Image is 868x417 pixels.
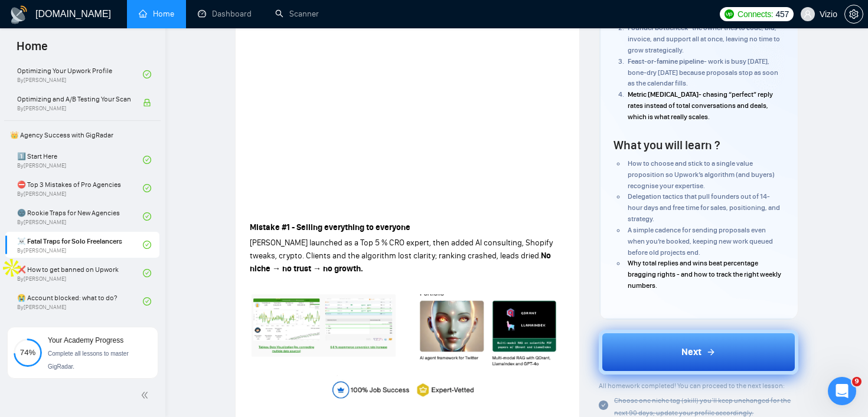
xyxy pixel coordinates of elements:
[17,175,143,201] a: ⛔ Top 3 Mistakes of Pro AgenciesBy[PERSON_NAME]
[628,57,704,65] strong: Feast-or-famine pipeline
[143,212,151,221] span: check-circle
[7,38,57,63] span: Home
[614,396,791,417] span: Choose one niche tag (skill) you’ll keep unchanged for the next 90 days; update your profile acco...
[628,90,773,121] span: - chasing “perfect” reply rates instead of total conversations and deals, which is what really sc...
[614,137,720,153] h4: What you will learn ?
[14,349,42,356] span: 74%
[725,9,734,19] img: upwork-logo.png
[844,9,863,19] a: setting
[17,105,130,112] span: By [PERSON_NAME]
[628,159,775,190] span: How to choose and stick to a single value proposition so Upwork’s algorithm (and buyers) recognis...
[804,10,812,18] span: user
[143,184,151,192] span: check-circle
[17,147,143,173] a: 1️⃣ Start HereBy[PERSON_NAME]
[599,400,608,410] span: check-circle
[845,9,863,19] span: setting
[143,297,151,306] span: check-circle
[275,9,319,19] a: searchScanner
[5,123,159,147] span: 👑 Agency Success with GigRadar
[250,238,553,261] span: [PERSON_NAME] launched as a Top 5 % CRO expert, then added AI consulting, Shopify tweaks, crypto....
[599,382,785,390] span: All homework completed! You can proceed to the next lesson:
[141,389,152,401] span: double-left
[143,241,151,249] span: check-circle
[48,350,129,370] span: Complete all lessons to master GigRadar.
[844,5,863,24] button: setting
[250,222,410,232] strong: Mistake #1 - Selling everything to everyone
[48,336,123,344] span: Your Academy Progress
[775,8,788,21] span: 457
[681,345,701,359] span: Next
[250,293,565,400] img: AD_4nXeXxqQWxbnobAMrfWJ7Y3RaMtsKz_-NzbgFzyaAMP7Ovn2XI8s6dLcS2XMOuvyiLATwrftosW6tKG_n72IZSMbWjH7CK...
[17,61,143,87] a: Optimizing Your Upwork ProfileBy[PERSON_NAME]
[17,93,130,105] span: Optimizing and A/B Testing Your Scanner for Better Results
[628,90,699,98] strong: Metric [MEDICAL_DATA]
[143,70,151,78] span: check-circle
[828,377,856,405] iframe: Intercom live chat
[599,330,798,375] button: Next
[198,9,252,19] a: dashboardDashboard
[628,24,780,54] span: - the owner tries to code, bid, invoice, and support all at once, leaving no time to grow strateg...
[852,377,862,386] span: 9
[628,192,780,223] span: Delegation tactics that pull founders out of 14-hour days and free time for sales, positioning, a...
[9,5,28,24] img: logo
[628,57,778,88] span: - work is busy [DATE], bone-dry [DATE] because proposals stop as soon as the calendar fills.
[143,156,151,164] span: check-circle
[143,98,151,107] span: lock
[628,226,773,257] span: A simple cadence for sending proposals even when you’re booked, keeping new work queued before ol...
[738,8,773,21] span: Connects:
[17,288,143,314] a: 😭 Account blocked: what to do?By[PERSON_NAME]
[17,232,143,258] a: ☠️ Fatal Traps for Solo FreelancersBy[PERSON_NAME]
[17,203,143,229] a: 🌚 Rookie Traps for New AgenciesBy[PERSON_NAME]
[139,9,174,19] a: homeHome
